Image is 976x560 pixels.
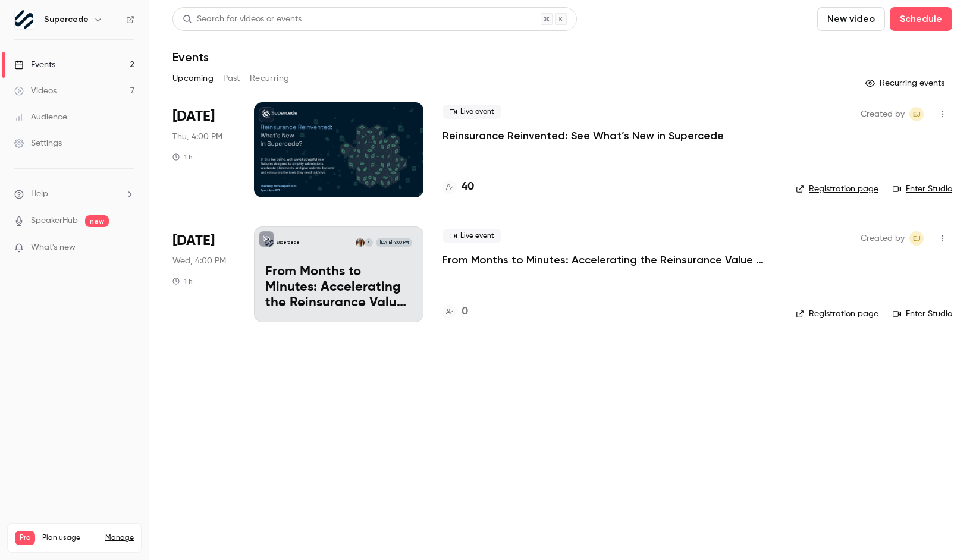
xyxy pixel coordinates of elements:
[183,13,302,26] div: Search for videos or events
[31,215,78,227] a: SpeakerHub
[376,238,412,247] span: [DATE] 4:00 PM
[364,238,374,247] div: K
[861,107,905,121] span: Created by
[15,10,34,29] img: Supercede
[913,107,921,121] span: EJ
[462,304,468,320] h4: 0
[31,241,76,254] span: What's new
[172,231,215,250] span: [DATE]
[277,240,300,246] p: Supercede
[893,308,952,320] a: Enter Studio
[356,238,364,247] img: Deeva Chamdal
[443,253,777,267] a: From Months to Minutes: Accelerating the Reinsurance Value Chain
[105,533,134,543] a: Manage
[14,85,57,97] div: Videos
[893,183,952,195] a: Enter Studio
[443,304,468,320] a: 0
[15,531,35,545] span: Pro
[443,105,501,119] span: Live event
[14,137,62,149] div: Settings
[443,179,474,195] a: 40
[42,533,98,543] span: Plan usage
[172,69,214,88] button: Upcoming
[861,231,905,246] span: Created by
[172,255,226,267] span: Wed, 4:00 PM
[31,188,48,200] span: Help
[223,69,240,88] button: Past
[890,7,952,31] button: Schedule
[172,107,215,126] span: [DATE]
[250,69,290,88] button: Recurring
[909,231,924,246] span: Ellie James
[14,59,55,71] div: Events
[172,152,193,162] div: 1 h
[172,131,222,143] span: Thu, 4:00 PM
[172,276,193,286] div: 1 h
[265,265,412,310] p: From Months to Minutes: Accelerating the Reinsurance Value Chain
[254,226,423,322] a: From Months to Minutes: Accelerating the Reinsurance Value ChainSupercedeKDeeva Chamdal[DATE] 4:0...
[44,14,89,26] h6: Supercede
[913,231,921,246] span: EJ
[462,179,474,195] h4: 40
[860,74,952,93] button: Recurring events
[172,50,209,64] h1: Events
[909,107,924,121] span: Ellie James
[172,226,235,322] div: Sep 3 Wed, 3:00 PM (Europe/London)
[796,183,878,195] a: Registration page
[120,243,134,253] iframe: Noticeable Trigger
[85,215,109,227] span: new
[443,128,724,143] a: Reinsurance Reinvented: See What’s New in Supercede
[796,308,878,320] a: Registration page
[443,229,501,243] span: Live event
[172,102,235,197] div: Aug 14 Thu, 3:00 PM (Europe/London)
[14,111,67,123] div: Audience
[817,7,885,31] button: New video
[14,188,134,200] li: help-dropdown-opener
